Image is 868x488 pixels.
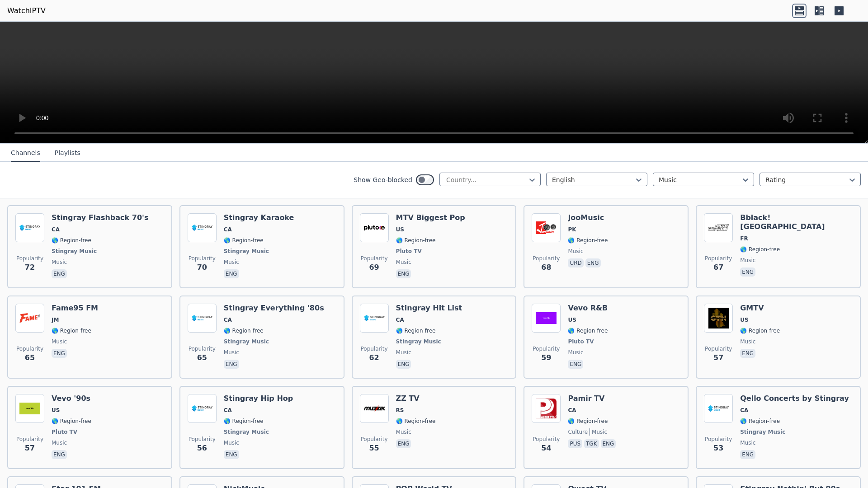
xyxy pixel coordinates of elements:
p: eng [52,269,67,278]
span: music [568,349,583,356]
span: Stingray Music [224,248,269,255]
h6: Vevo '90s [52,394,91,403]
span: 🌎 Region-free [396,327,436,334]
span: music [590,428,607,436]
img: MTV Biggest Pop [360,213,389,242]
span: 🌎 Region-free [52,237,91,244]
p: eng [396,360,411,369]
img: Stingray Flashback 70's [15,213,44,242]
img: Stingray Hit List [360,304,389,333]
span: Stingray Music [224,428,269,436]
img: Stingray Hip Hop [188,394,217,423]
span: 65 [197,352,207,363]
span: Popularity [361,436,388,443]
span: CA [224,226,232,233]
h6: Stingray Flashback 70's [52,213,148,222]
span: CA [224,407,232,414]
p: urd [568,258,583,267]
p: eng [585,258,601,267]
button: Playlists [55,145,80,162]
span: Popularity [361,255,388,262]
span: Popularity [705,255,732,262]
span: Popularity [533,436,560,443]
p: eng [52,349,67,358]
img: ZZ TV [360,394,389,423]
span: RS [396,407,404,414]
span: Stingray Music [224,338,269,345]
span: JM [52,316,59,324]
span: PK [568,226,576,233]
span: CA [740,407,748,414]
span: CA [52,226,60,233]
span: Stingray Music [52,248,97,255]
h6: Pamir TV [568,394,618,403]
span: music [396,258,411,266]
h6: Stingray Hip Hop [224,394,293,403]
p: eng [396,439,411,448]
img: Vevo R&B [532,304,561,333]
img: Stingray Everything '80s [188,304,217,333]
span: 🌎 Region-free [740,327,780,334]
span: Popularity [16,436,43,443]
img: Bblack! Caribbean [704,213,733,242]
span: music [52,439,67,446]
img: Vevo '90s [15,394,44,423]
span: 55 [369,443,379,454]
span: Popularity [16,345,43,352]
span: US [52,407,60,414]
span: 67 [713,262,723,273]
span: music [52,258,67,266]
span: music [740,257,755,264]
span: Popularity [16,255,43,262]
img: Qello Concerts by Stingray [704,394,733,423]
span: 57 [713,352,723,363]
h6: Stingray Hit List [396,304,462,313]
span: 56 [197,443,207,454]
span: US [740,316,748,324]
span: music [740,338,755,345]
p: eng [740,349,755,358]
span: 🌎 Region-free [568,237,608,244]
h6: Fame95 FM [52,304,98,313]
p: eng [740,267,755,277]
span: Popularity [361,345,388,352]
span: 🌎 Region-free [740,418,780,425]
p: eng [396,269,411,278]
span: 🌎 Region-free [224,418,264,425]
h6: Qello Concerts by Stingray [740,394,849,403]
span: 🌎 Region-free [52,418,91,425]
p: tgk [584,439,599,448]
p: eng [601,439,616,448]
h6: Stingray Everything '80s [224,304,324,313]
img: Fame95 FM [15,304,44,333]
span: Pluto TV [52,428,77,436]
span: music [52,338,67,345]
span: Popularity [189,345,216,352]
span: music [396,428,411,436]
span: CA [568,407,576,414]
label: Show Geo-blocked [354,175,412,184]
span: Stingray Music [396,338,441,345]
span: 🌎 Region-free [224,327,264,334]
h6: JooMusic [568,213,608,222]
span: CA [396,316,404,324]
span: CA [224,316,232,324]
span: US [396,226,404,233]
span: 69 [369,262,379,273]
span: 70 [197,262,207,273]
span: 🌎 Region-free [396,237,436,244]
span: 🌎 Region-free [396,418,436,425]
span: Pluto TV [568,338,594,345]
h6: Stingray Karaoke [224,213,294,222]
span: Stingray Music [740,428,785,436]
span: culture [568,428,588,436]
span: music [396,349,411,356]
span: 59 [541,352,551,363]
span: music [740,439,755,446]
p: eng [224,360,239,369]
a: WatchIPTV [7,5,46,16]
span: 62 [369,352,379,363]
span: Popularity [189,255,216,262]
p: eng [740,450,755,459]
span: Popularity [533,345,560,352]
